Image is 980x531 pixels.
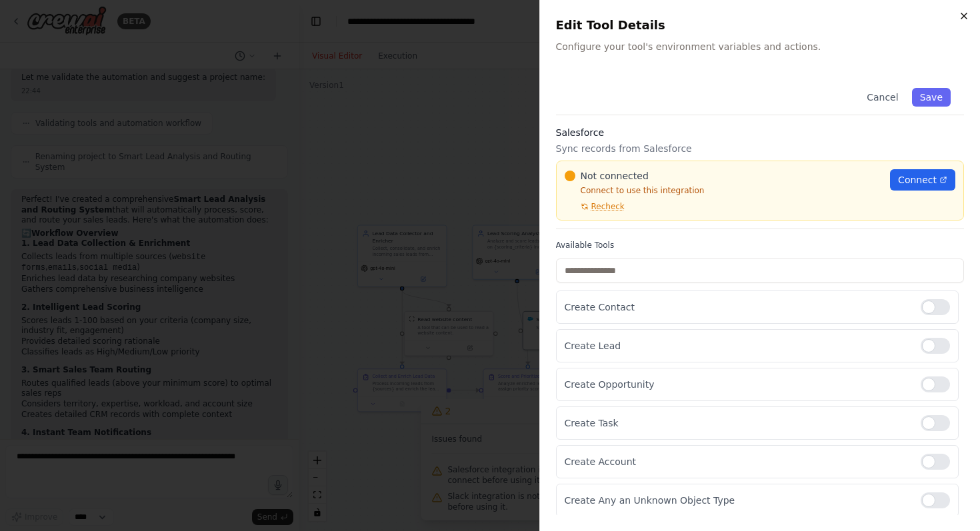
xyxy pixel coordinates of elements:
[591,201,625,212] span: Recheck
[912,88,951,107] button: Save
[565,300,911,314] p: Create Contact
[565,185,883,196] p: Connect to use this integration
[556,126,965,139] h3: Salesforce
[581,169,649,183] span: Not connected
[565,494,911,507] p: Create Any an Unknown Object Type
[890,169,955,191] a: Connect
[565,201,625,212] button: Recheck
[565,455,911,468] p: Create Account
[565,339,911,352] p: Create Lead
[556,40,965,53] p: Configure your tool's environment variables and actions.
[859,88,906,107] button: Cancel
[565,416,911,430] p: Create Task
[556,142,965,155] p: Sync records from Salesforce
[556,240,965,251] label: Available Tools
[898,173,937,187] span: Connect
[565,378,911,391] p: Create Opportunity
[556,16,965,35] h2: Edit Tool Details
